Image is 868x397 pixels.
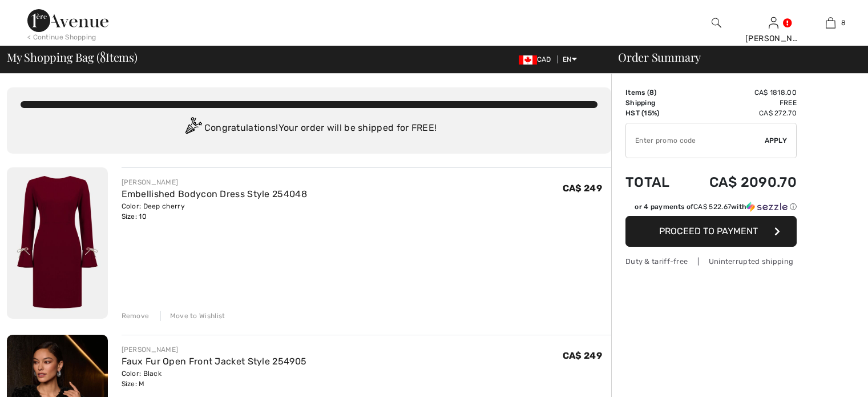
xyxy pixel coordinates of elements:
div: Color: Black Size: M [122,368,307,389]
div: or 4 payments ofCA$ 522.67withSezzle Click to learn more about Sezzle [625,202,797,216]
a: Faux Fur Open Front Jacket Style 254905 [122,356,307,367]
button: Proceed to Payment [625,216,797,247]
span: CAD [519,55,556,63]
td: Items ( ) [625,87,683,98]
td: Total [625,163,683,202]
div: Congratulations! Your order will be shipped for FREE! [21,117,597,140]
td: Shipping [625,98,683,108]
span: CA$ 249 [563,183,602,194]
td: CA$ 2090.70 [683,163,797,202]
img: My Bag [826,16,835,30]
div: Duty & tariff-free | Uninterrupted shipping [625,256,797,267]
div: Order Summary [604,51,861,63]
span: CA$ 249 [563,350,602,361]
img: 1ère Avenue [27,9,108,32]
span: CA$ 522.67 [693,203,731,211]
a: Embellished Bodycon Dress Style 254048 [122,189,307,199]
a: Sign In [769,17,778,28]
input: Promo code [626,123,765,158]
span: My Shopping Bag ( Items) [7,51,138,63]
td: HST (15%) [625,108,683,118]
img: Sezzle [746,202,788,212]
span: 8 [649,89,654,97]
span: Apply [765,135,788,146]
div: [PERSON_NAME] [745,33,801,45]
img: Canadian Dollar [519,55,537,65]
td: CA$ 272.70 [683,108,797,118]
span: 8 [100,49,106,63]
img: My Info [769,16,778,30]
div: [PERSON_NAME] [122,344,307,355]
div: Color: Deep cherry Size: 10 [122,201,307,222]
td: CA$ 1818.00 [683,87,797,98]
div: [PERSON_NAME] [122,177,307,187]
div: Remove [122,311,150,321]
span: EN [563,55,577,63]
div: < Continue Shopping [27,32,96,42]
div: Move to Wishlist [160,311,225,321]
a: 8 [802,16,858,30]
div: or 4 payments of with [635,202,797,212]
span: 8 [841,18,846,28]
img: Embellished Bodycon Dress Style 254048 [7,167,108,319]
img: Congratulation2.svg [181,117,204,140]
span: Proceed to Payment [659,226,758,236]
td: Free [683,98,797,108]
img: search the website [712,16,721,30]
